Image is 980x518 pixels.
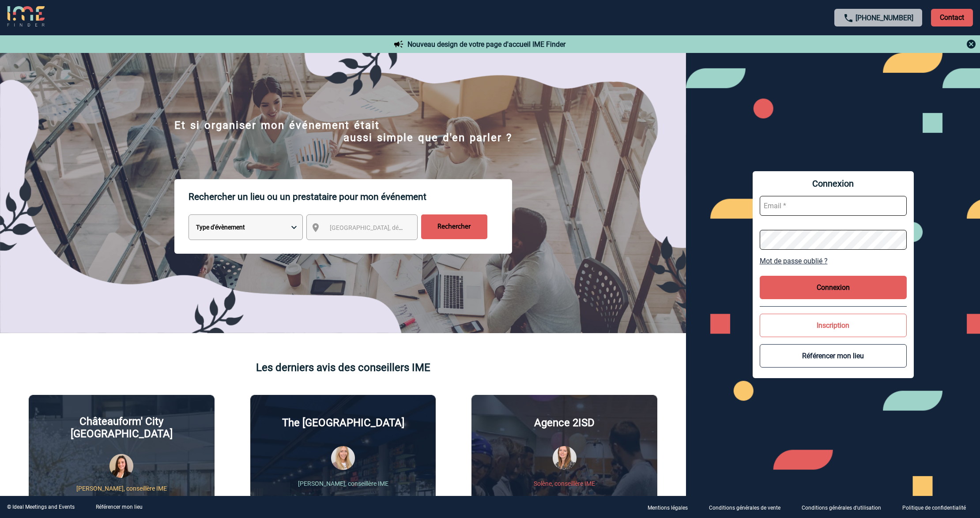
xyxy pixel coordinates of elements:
input: Rechercher [421,214,487,239]
a: Conditions générales de vente [702,503,795,511]
a: Mentions légales [641,503,702,511]
a: Politique de confidentialité [895,503,980,511]
p: Mentions légales [648,505,688,511]
input: Email * [760,196,907,216]
p: [PERSON_NAME], conseillère IME [76,485,167,492]
div: © Ideal Meetings and Events [7,504,75,510]
a: Conditions générales d'utilisation [795,503,895,511]
a: Mot de passe oublié ? [760,257,907,265]
a: Référencer mon lieu [96,504,143,510]
p: Solène, conseillère IME [534,480,595,487]
a: [PHONE_NUMBER] [856,14,913,22]
span: [GEOGRAPHIC_DATA], département, région... [330,224,452,231]
p: Politique de confidentialité [902,505,966,511]
p: Conditions générales d'utilisation [802,505,881,511]
button: Référencer mon lieu [760,344,907,368]
p: Rechercher un lieu ou un prestataire pour mon événement [188,179,512,214]
img: call-24-px.png [843,13,854,23]
span: Connexion [760,178,907,189]
p: [PERSON_NAME], conseillère IME [298,480,388,487]
button: Connexion [760,276,907,299]
button: Inscription [760,314,907,337]
p: Conditions générales de vente [709,505,780,511]
p: Contact [931,9,973,26]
